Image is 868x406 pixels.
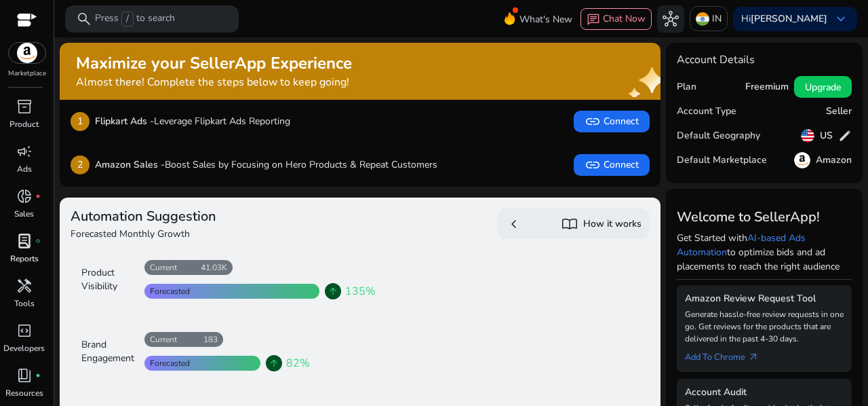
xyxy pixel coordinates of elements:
p: Resources [5,387,43,399]
h5: Amazon [816,155,852,166]
h5: Amazon Review Request Tool [685,293,844,305]
img: amazon.svg [9,43,45,63]
span: import_contacts [561,216,578,232]
span: campaign [16,143,33,160]
span: donut_small [16,188,33,204]
h5: Default Geography [677,130,760,142]
div: 41.03K [201,262,233,273]
p: Get Started with to optimize bids and ad placements to reach the right audience [677,231,852,274]
span: hub [663,11,679,27]
img: amazon.svg [794,152,810,168]
div: Brand Engagement [81,338,136,365]
h5: US [820,130,833,142]
h5: Default Marketplace [677,155,767,166]
p: Ads [17,163,32,175]
span: Chat Now [603,12,646,25]
p: Marketplace [8,69,46,79]
p: Generate hassle-free review requests in one go. Get reviews for the products that are delivered i... [685,308,844,345]
span: book_4 [16,367,33,384]
span: link [585,157,601,173]
p: Tools [14,297,35,310]
button: linkConnect [574,111,650,132]
span: handyman [16,278,33,294]
div: 183 [203,334,223,345]
span: search [76,11,92,27]
button: chatChat Now [580,8,652,30]
p: IN [712,7,722,31]
p: 2 [71,155,90,174]
span: arrow_outward [748,352,759,363]
p: Boost Sales by Focusing on Hero Products & Repeat Customers [95,158,437,172]
span: fiber_manual_record [35,373,41,378]
p: 1 [71,112,90,131]
h5: Account Type [677,106,736,117]
span: fiber_manual_record [35,238,41,244]
span: link [585,113,601,130]
p: Press to search [95,12,175,26]
img: in.svg [696,12,709,26]
b: [PERSON_NAME] [751,12,827,25]
h5: Plan [677,81,696,93]
div: Current [144,262,177,273]
h5: Seller [826,106,852,117]
b: Flipkart Ads - [95,115,154,128]
span: Upgrade [805,80,841,94]
button: Upgrade [794,76,852,98]
p: Product [9,118,39,130]
p: Hi [741,14,827,24]
h5: Freemium [745,81,789,93]
span: chevron_left [506,216,522,232]
span: Connect [585,113,639,130]
span: What's New [519,7,572,31]
h4: Account Details [677,54,852,67]
span: 82% [286,355,310,371]
div: Forecasted [144,286,190,297]
span: / [121,12,134,26]
div: Current [144,334,177,345]
img: us.svg [801,129,814,143]
a: AI-based Ads Automation [677,232,806,259]
h4: Forecasted Monthly Growth [71,227,355,241]
p: Sales [14,208,34,220]
h2: Maximize your SellerApp Experience [76,54,352,73]
span: code_blocks [16,322,33,339]
p: Leverage Flipkart Ads Reporting [95,114,290,128]
h3: Welcome to SellerApp! [677,209,852,225]
span: chat [587,13,600,26]
h5: Account Audit [685,387,844,399]
span: arrow_upward [269,358,279,369]
span: lab_profile [16,233,33,249]
h3: Automation Suggestion [71,208,355,225]
span: arrow_upward [328,286,338,297]
span: inventory_2 [16,98,33,115]
span: keyboard_arrow_down [833,11,849,27]
p: Reports [10,253,39,265]
h5: How it works [583,219,642,230]
button: hub [657,5,684,33]
p: Developers [3,342,45,354]
span: edit [838,129,852,143]
span: fiber_manual_record [35,193,41,199]
b: Amazon Sales - [95,158,165,171]
span: Connect [585,157,639,173]
h4: Almost there! Complete the steps below to keep going! [76,76,352,89]
span: 135% [345,283,376,299]
a: Add To Chrome [685,345,770,364]
button: linkConnect [574,154,650,176]
div: Product Visibility [81,266,136,293]
div: Forecasted [144,358,190,369]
